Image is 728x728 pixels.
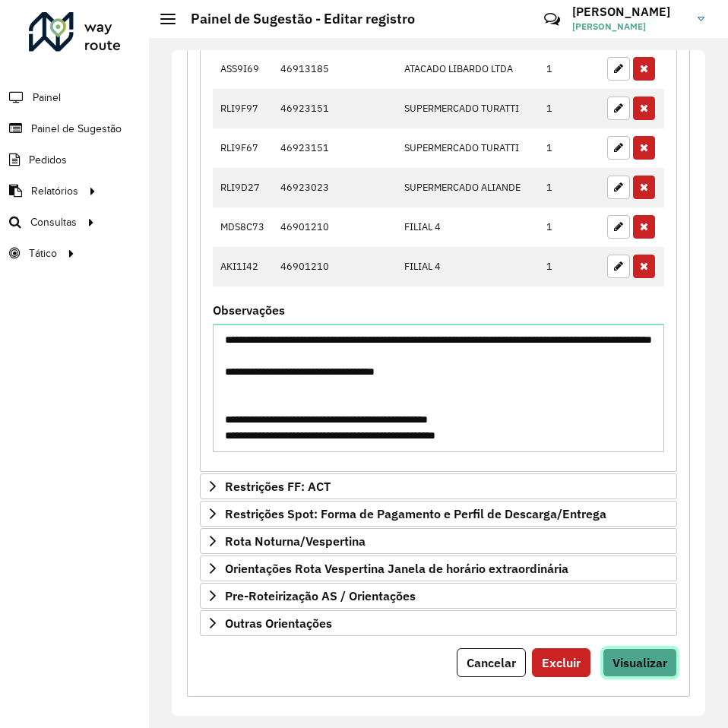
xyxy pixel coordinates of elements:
[213,49,273,89] td: ASS9I69
[213,247,273,286] td: AKI1I42
[396,207,538,247] td: FILIAL 4
[176,11,415,27] h2: Painel de Sugestão - Editar registro
[225,562,568,574] span: Orientações Rota Vespertina Janela de horário extraordinária
[31,121,122,137] span: Painel de Sugestão
[539,168,600,207] td: 1
[539,89,600,128] td: 1
[225,480,331,492] span: Restrições FF: ACT
[273,168,397,207] td: 46923023
[273,49,397,89] td: 46913185
[33,90,61,106] span: Painel
[396,247,538,286] td: FILIAL 4
[200,610,677,636] a: Outras Orientações
[30,214,77,230] span: Consultas
[396,168,538,207] td: SUPERMERCADO ALIANDE
[273,207,397,247] td: 46901210
[200,583,677,609] a: Pre-Roteirização AS / Orientações
[225,617,332,629] span: Outras Orientações
[29,152,67,168] span: Pedidos
[396,49,538,89] td: ATACADO LIBARDO LTDA
[467,655,516,670] span: Cancelar
[200,528,677,554] a: Rota Noturna/Vespertina
[225,590,416,602] span: Pre-Roteirização AS / Orientações
[200,501,677,527] a: Restrições Spot: Forma de Pagamento e Perfil de Descarga/Entrega
[273,128,397,168] td: 46923151
[29,245,57,261] span: Tático
[457,648,526,677] button: Cancelar
[539,207,600,247] td: 1
[273,89,397,128] td: 46923151
[213,89,273,128] td: RLI9F97
[213,301,285,319] label: Observações
[542,655,581,670] span: Excluir
[532,648,590,677] button: Excluir
[225,535,366,547] span: Rota Noturna/Vespertina
[396,128,538,168] td: SUPERMERCADO TURATTI
[539,49,600,89] td: 1
[572,5,686,19] h3: [PERSON_NAME]
[572,20,686,33] span: [PERSON_NAME]
[225,508,606,520] span: Restrições Spot: Forma de Pagamento e Perfil de Descarga/Entrega
[396,89,538,128] td: SUPERMERCADO TURATTI
[200,555,677,581] a: Orientações Rota Vespertina Janela de horário extraordinária
[213,168,273,207] td: RLI9D27
[539,128,600,168] td: 1
[200,473,677,499] a: Restrições FF: ACT
[31,183,78,199] span: Relatórios
[213,207,273,247] td: MDS8C73
[612,655,667,670] span: Visualizar
[603,648,677,677] button: Visualizar
[539,247,600,286] td: 1
[213,128,273,168] td: RLI9F67
[273,247,397,286] td: 46901210
[536,3,568,36] a: Contato Rápido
